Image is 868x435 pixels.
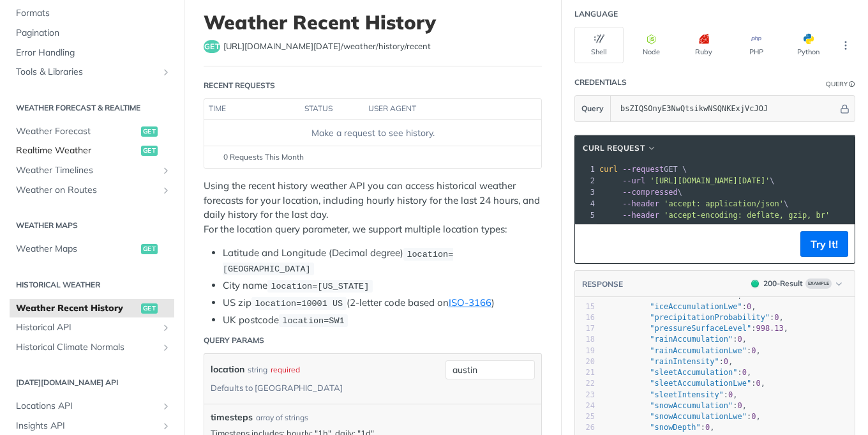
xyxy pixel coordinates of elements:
span: 'accept: application/json' [664,199,784,208]
span: : , [604,302,756,311]
span: Historical Climate Normals [16,341,158,354]
div: array of strings [256,412,308,424]
span: : , [604,368,751,377]
span: Weather Forecast [16,125,138,138]
span: 998.13 [756,324,783,333]
a: Error Handling [10,43,174,63]
div: 25 [575,411,595,422]
span: \ [599,188,682,197]
div: 15 [575,301,595,312]
span: cURL Request [583,142,645,154]
div: Defaults to [GEOGRAPHIC_DATA] [211,379,343,397]
span: : , [604,390,738,399]
span: : , [604,379,765,388]
button: Hide [838,102,851,115]
span: "sleetIntensity" [650,390,724,399]
a: Pagination [10,24,174,43]
button: More Languages [836,36,855,55]
input: apikey [614,96,838,121]
span: Pagination [16,27,171,40]
li: UK postcode [223,313,542,328]
button: Show subpages for Historical API [161,323,171,333]
span: location=10001 US [255,299,343,309]
span: --header [622,199,659,208]
div: 5 [575,210,597,221]
span: --compressed [622,188,678,197]
span: GET \ [599,165,687,174]
span: Query [581,103,604,114]
span: 0 [738,335,742,344]
div: 1 [575,164,597,175]
span: Error Handling [16,47,171,59]
span: https://api.tomorrow.io/v4/weather/history/recent [223,40,431,53]
span: : , [604,335,747,344]
span: get [141,244,158,254]
div: 16 [575,312,595,323]
span: \ [599,176,775,185]
div: 22 [575,378,595,389]
span: '[URL][DOMAIN_NAME][DATE]' [650,176,770,185]
span: Example [805,279,832,289]
div: QueryInformation [826,79,855,89]
button: RESPONSE [581,278,624,291]
button: Shell [574,27,624,63]
a: Locations APIShow subpages for Locations API [10,397,174,416]
button: Show subpages for Weather Timelines [161,165,171,176]
span: 0 [751,412,756,421]
div: 17 [575,323,595,334]
h2: Weather Maps [10,220,174,231]
div: string [248,360,267,379]
span: 200 [751,280,759,287]
span: \ [599,199,788,208]
li: City name [223,279,542,293]
button: Show subpages for Insights API [161,421,171,431]
a: Weather TimelinesShow subpages for Weather Timelines [10,161,174,180]
span: "pressureSurfaceLevel" [650,324,751,333]
div: 18 [575,334,595,345]
button: Show subpages for Tools & Libraries [161,67,171,77]
p: Using the recent history weather API you can access historical weather forecasts for your locatio... [204,179,542,236]
h2: Historical Weather [10,279,174,291]
span: "rainAccumulationLwe" [650,346,747,355]
span: : , [604,423,715,432]
div: Query [826,79,848,89]
span: : , [604,357,733,366]
button: PHP [731,27,781,63]
span: --request [622,165,664,174]
a: Historical Climate NormalsShow subpages for Historical Climate Normals [10,338,174,357]
h2: [DATE][DOMAIN_NAME] API [10,377,174,388]
span: Weather Recent History [16,302,138,315]
span: location=[US_STATE] [271,282,369,291]
span: timesteps [211,411,253,424]
span: "rainIntensity" [650,357,719,366]
span: 0 [728,390,733,399]
div: 2 [575,175,597,187]
a: Tools & LibrariesShow subpages for Tools & Libraries [10,63,174,82]
span: get [141,303,158,314]
div: 19 [575,346,595,356]
span: : , [604,346,761,355]
li: US zip (2-letter code based on ) [223,296,542,310]
li: Latitude and Longitude (Decimal degree) [223,246,542,276]
a: Weather Mapsget [10,240,174,259]
div: 200 - Result [763,278,803,289]
th: status [300,99,364,119]
div: Query Params [204,335,264,346]
span: 0 [738,401,742,410]
a: ISO-3166 [449,296,491,309]
div: 24 [575,401,595,411]
h2: Weather Forecast & realtime [10,102,174,114]
span: "snowAccumulationLwe" [650,412,747,421]
h1: Weather Recent History [204,11,542,34]
svg: More ellipsis [840,40,851,51]
span: 0 [742,368,747,377]
div: 21 [575,367,595,378]
a: Weather on RoutesShow subpages for Weather on Routes [10,181,174,200]
a: Historical APIShow subpages for Historical API [10,318,174,337]
a: Weather Forecastget [10,122,174,141]
button: cURL Request [578,142,661,155]
span: get [204,40,220,53]
button: Node [627,27,676,63]
div: Recent Requests [204,80,275,91]
a: Formats [10,4,174,23]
